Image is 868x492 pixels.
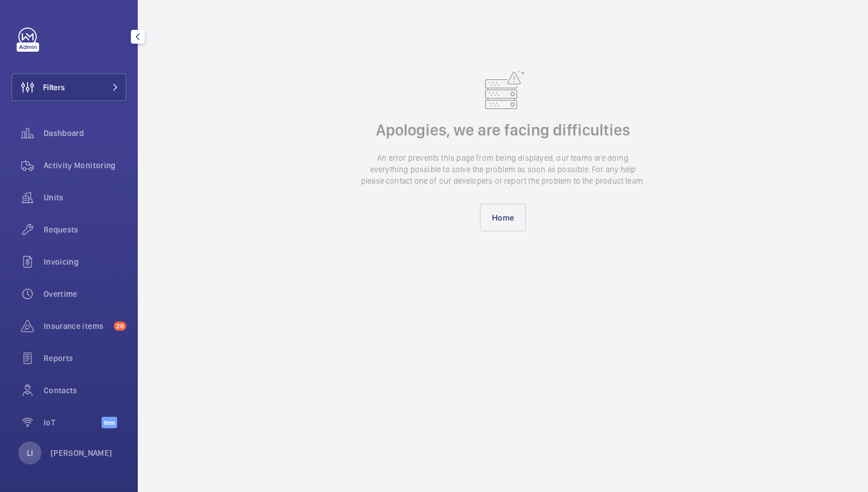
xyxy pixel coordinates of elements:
[102,417,117,428] span: Beta
[44,417,102,428] span: IoT
[376,119,630,141] h2: Apologies, we are facing difficulties
[44,192,126,203] span: Units
[44,256,126,268] span: Invoicing
[43,82,65,93] span: Filters
[11,73,126,101] button: Filters
[480,204,526,231] a: Home
[44,352,126,364] span: Reports
[44,320,109,332] span: Insurance items
[114,321,126,331] span: 28
[359,152,646,187] p: An error prevents this page from being displayed, our teams are doing everything possible to solv...
[44,127,126,139] span: Dashboard
[44,385,126,396] span: Contacts
[27,447,33,459] p: LI
[51,447,113,459] p: [PERSON_NAME]
[44,160,126,171] span: Activity Monitoring
[44,288,126,300] span: Overtime
[44,224,126,235] span: Requests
